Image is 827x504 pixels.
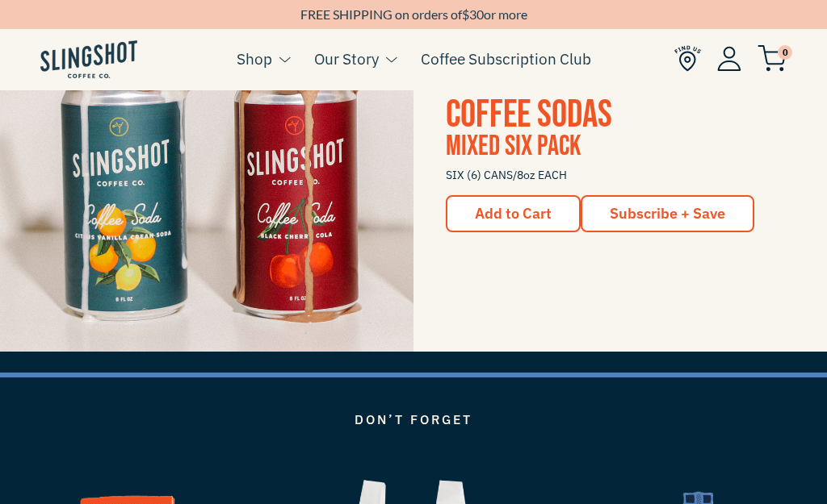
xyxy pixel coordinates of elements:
[446,53,612,138] a: SLINGSHOTCOFFEE SODAS
[717,46,741,71] img: Account
[475,204,552,223] span: Add to Cart
[778,45,792,60] span: 0
[758,49,787,69] a: 0
[674,45,701,72] img: Find Us
[314,47,379,71] a: Our Story
[469,6,484,22] span: 30
[446,129,581,164] span: Mixed Six Pack
[421,47,591,71] a: Coffee Subscription Club
[355,411,472,427] span: Don’t Forget
[581,195,754,232] a: Subscribe + Save
[758,45,787,72] img: cart
[237,47,272,71] a: Shop
[446,53,612,138] span: SLINGSHOT COFFEE SODAS
[610,204,725,223] span: Subscribe + Save
[446,167,795,183] span: SIX (6) CANS/8oz EACH
[446,195,581,232] button: Add to Cart
[462,6,469,22] span: $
